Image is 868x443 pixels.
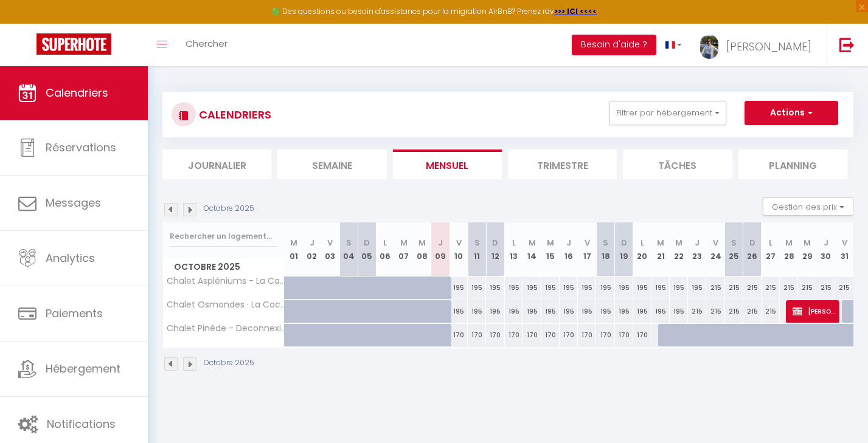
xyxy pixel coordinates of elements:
[731,237,737,249] abbr: S
[560,300,578,323] div: 195
[508,149,617,179] li: Trimestre
[186,37,227,50] span: Chercher
[541,300,560,323] div: 195
[505,276,523,299] div: 195
[492,237,498,249] abbr: D
[835,276,853,299] div: 215
[578,276,596,299] div: 195
[726,39,811,54] span: [PERSON_NAME]
[486,324,504,346] div: 170
[523,276,541,299] div: 195
[358,222,376,276] th: 05
[798,222,816,276] th: 29
[486,276,504,299] div: 195
[706,276,724,299] div: 215
[505,300,523,323] div: 195
[816,222,835,276] th: 30
[596,324,614,346] div: 170
[541,276,560,299] div: 195
[749,237,755,249] abbr: D
[554,6,597,16] a: >>> ICI <<<<
[560,222,578,276] th: 16
[762,276,780,299] div: 215
[560,276,578,299] div: 195
[450,300,468,323] div: 195
[468,222,486,276] th: 11
[474,237,480,249] abbr: S
[691,24,827,66] a: ... [PERSON_NAME]
[547,237,554,249] abbr: M
[633,324,651,346] div: 170
[165,276,286,286] span: Chalet Aspléniums - La Cachette du Lac – Un havre de paix familial
[468,300,486,323] div: 195
[780,222,798,276] th: 28
[512,237,516,249] abbr: L
[762,222,780,276] th: 27
[505,222,523,276] th: 13
[688,222,706,276] th: 23
[585,237,590,249] abbr: V
[431,222,450,276] th: 09
[670,300,688,323] div: 195
[400,237,408,249] abbr: M
[725,276,743,299] div: 215
[46,250,95,266] span: Analytics
[657,237,664,249] abbr: M
[641,237,644,249] abbr: L
[541,324,560,346] div: 170
[596,222,614,276] th: 18
[670,276,688,299] div: 195
[170,225,277,247] input: Rechercher un logement...
[651,276,670,299] div: 195
[46,306,103,321] span: Paiements
[839,37,855,52] img: logout
[633,222,651,276] th: 20
[816,276,835,299] div: 215
[743,300,762,323] div: 215
[450,276,468,299] div: 195
[285,222,303,276] th: 01
[196,101,271,128] h3: CALENDRIERS
[456,237,462,249] abbr: V
[162,149,271,179] li: Journalier
[321,222,339,276] th: 03
[785,237,793,249] abbr: M
[204,203,254,215] p: Octobre 2025
[36,33,111,55] img: Super Booking
[706,300,724,323] div: 215
[762,300,780,323] div: 215
[46,361,120,376] span: Hébergement
[695,237,700,249] abbr: J
[793,300,835,323] span: [PERSON_NAME]
[615,300,633,323] div: 195
[165,324,286,333] span: Chalet Pinède - Deconnexion entre lac et [GEOGRAPHIC_DATA]
[395,222,413,276] th: 07
[763,197,853,216] button: Gestion des prix
[383,237,387,249] abbr: L
[578,300,596,323] div: 195
[651,222,670,276] th: 21
[572,35,656,55] button: Besoin d'aide ?
[615,324,633,346] div: 170
[713,237,718,249] abbr: V
[603,237,608,249] abbr: S
[339,222,358,276] th: 04
[609,101,726,125] button: Filtrer par hébergement
[578,324,596,346] div: 170
[486,222,504,276] th: 12
[376,222,394,276] th: 06
[46,85,108,100] span: Calendriers
[670,222,688,276] th: 22
[327,237,333,249] abbr: V
[346,237,352,249] abbr: S
[578,222,596,276] th: 17
[780,276,798,299] div: 215
[725,300,743,323] div: 215
[743,276,762,299] div: 215
[303,222,321,276] th: 02
[804,237,811,249] abbr: M
[743,222,762,276] th: 26
[621,237,627,249] abbr: D
[688,300,706,323] div: 215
